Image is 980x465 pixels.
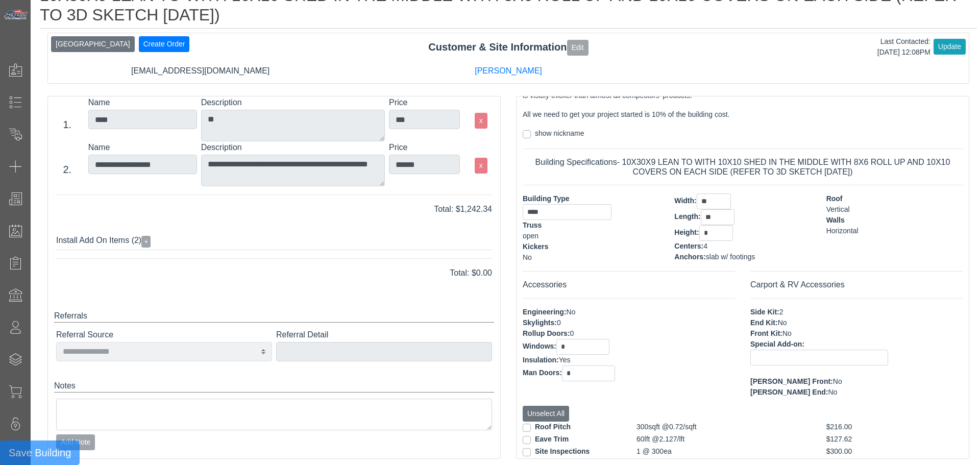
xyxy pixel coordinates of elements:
[201,141,385,154] label: Description
[523,193,659,204] div: Building Type
[750,319,778,327] span: End Kit:
[617,158,950,176] span: - 10X30X9 LEAN TO WITH 10X10 SHED IN THE MIDDLE WITH 8X6 ROLL UP AND 10X10 COVERS ON EACH SIDE (R...
[703,242,707,250] span: 4
[46,65,354,77] div: [EMAIL_ADDRESS][DOMAIN_NAME]
[48,203,500,215] div: Total: $1,242.34
[523,308,567,316] span: Engineering:
[877,36,930,58] div: Last Contacted: [DATE] 12:08PM
[88,141,197,154] label: Name
[523,329,570,337] span: Rollup Doors:
[523,406,569,422] button: Unselect All
[475,66,542,75] a: [PERSON_NAME]
[523,319,557,327] span: Skylights:
[523,342,556,350] span: Windows:
[276,329,492,341] label: Referral Detail
[819,434,933,446] div: $127.62
[523,252,659,263] div: No
[48,39,969,56] div: Customer & Site Information
[826,215,963,226] div: Walls
[475,113,487,129] button: x
[674,197,696,205] span: Width:
[88,96,197,109] label: Name
[56,329,272,341] label: Referral Source
[567,308,576,316] span: No
[567,40,589,56] button: Edit
[779,308,783,316] span: 2
[826,193,963,204] div: Roof
[523,220,659,231] div: Truss
[535,128,584,139] label: show nickname
[141,236,151,248] button: +
[819,446,933,458] div: $300.00
[54,380,494,393] div: Notes
[934,39,966,55] button: Update
[674,212,700,221] span: Length:
[570,329,574,337] span: 0
[750,340,804,348] span: Special Add-on:
[559,356,571,364] span: Yes
[750,388,828,396] span: [PERSON_NAME] End:
[51,36,135,52] button: [GEOGRAPHIC_DATA]
[826,226,963,236] div: Horizontal
[515,422,629,434] div: Roof Pitch
[48,267,500,279] div: Total: $0.00
[523,356,559,364] span: Insulation:
[629,446,819,458] div: 1 @ 300ea
[523,369,562,377] span: Man Doors:
[475,158,487,174] button: x
[750,329,782,337] span: Front Kit:
[51,162,84,177] div: 2.
[706,253,755,261] span: slab w/ footings
[515,434,629,446] div: Eave Trim
[201,96,385,109] label: Description
[56,434,95,450] button: Add Note
[674,253,705,261] span: Anchors:
[750,377,833,385] span: [PERSON_NAME] Front:
[515,446,629,458] div: Site Inspections
[557,319,561,327] span: 0
[828,388,837,396] span: No
[523,241,659,252] div: Kickers
[750,280,963,289] h6: Carport & RV Accessories
[750,308,779,316] span: Side Kit:
[389,141,460,154] label: Price
[56,232,492,250] div: Install Add On Items (2)
[778,319,787,327] span: No
[833,377,842,385] span: No
[523,157,963,177] h6: Building Specifications
[674,242,703,250] span: Centers:
[629,422,819,434] div: 300sqft @0.72/sqft
[51,117,84,132] div: 1.
[629,434,819,446] div: 60lft @2.127/lft
[674,228,699,236] span: Height:
[139,36,190,52] button: Create Order
[523,231,659,241] div: open
[3,9,29,20] img: Metals Direct Inc Logo
[54,310,494,323] div: Referrals
[826,204,963,215] div: Vertical
[389,96,460,109] label: Price
[782,329,792,337] span: No
[523,280,735,289] h6: Accessories
[523,109,963,120] p: All we need to get your project started is 10% of the building cost.
[819,422,933,434] div: $216.00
